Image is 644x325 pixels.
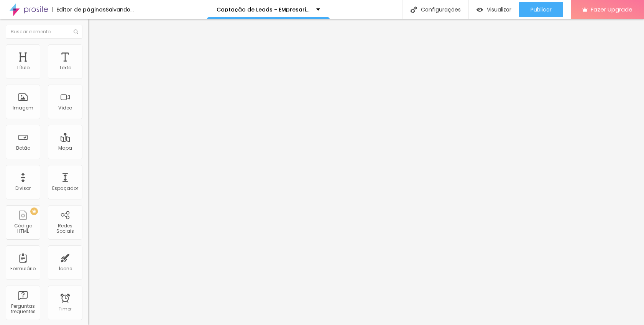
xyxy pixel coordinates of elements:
span: Publicar [531,7,552,13]
div: Vídeo [58,105,72,111]
div: Perguntas frequentes [8,304,38,315]
div: Divisor [15,186,31,191]
img: Icone [74,29,78,34]
p: Captação de Leads - EMpresarial [217,7,310,12]
span: Fazer Upgrade [591,6,632,13]
img: Icone [411,7,417,13]
div: Salvando... [106,7,134,12]
span: Visualizar [487,7,511,13]
div: Título [16,65,30,70]
div: Código HTML [8,223,38,234]
button: Publicar [519,2,563,17]
div: Formulário [10,266,36,271]
div: Ícone [59,266,72,271]
div: Mapa [58,145,72,151]
div: Timer [59,306,72,312]
div: Editor de páginas [52,7,106,12]
div: Espaçador [52,186,78,191]
button: Visualizar [469,2,519,17]
div: Botão [16,145,30,151]
div: Imagem [13,105,33,111]
div: Redes Sociais [50,223,80,234]
img: view-1.svg [476,7,483,13]
input: Buscar elemento [6,25,82,39]
div: Texto [59,65,71,70]
iframe: Editor [88,19,644,325]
